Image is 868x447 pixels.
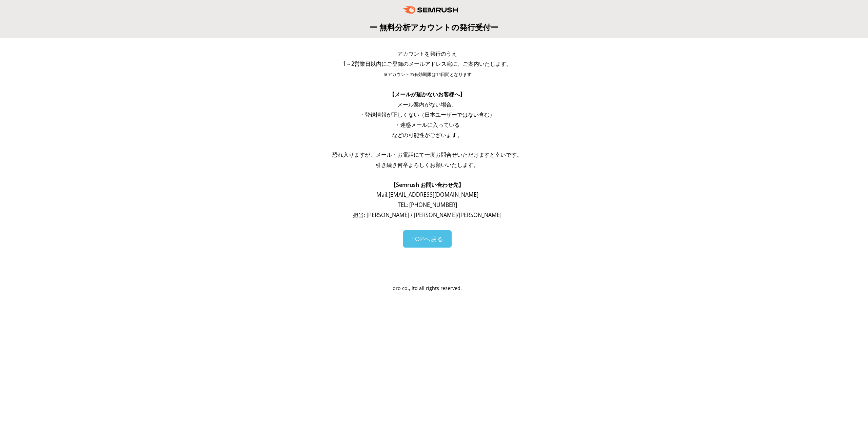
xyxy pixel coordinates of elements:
[343,60,512,67] span: 1～2営業日以内にご登録のメールアドレス宛に、ご案内いたします。
[403,230,452,248] a: TOPへ戻る
[393,285,462,291] span: oro co., ltd all rights reserved.
[370,22,498,33] span: ー 無料分析アカウントの発行受付ー
[395,121,460,129] span: ・迷惑メールに入っている
[397,101,457,108] span: メール案内がない場合、
[411,235,443,243] span: TOPへ戻る
[376,161,479,169] span: 引き続き何卒よろしくお願いいたします。
[359,111,495,118] span: ・登録情報が正しくない（日本ユーザーではない含む）
[389,91,465,98] span: 【メールが届かないお客様へ】
[383,72,472,77] span: ※アカウントの有効期限は14日間となります
[398,201,457,209] span: TEL: [PHONE_NUMBER]
[376,191,478,198] span: Mail: [EMAIL_ADDRESS][DOMAIN_NAME]
[397,50,457,57] span: アカウントを発行のうえ
[353,211,501,219] span: 担当: [PERSON_NAME] / [PERSON_NAME]/[PERSON_NAME]
[392,131,462,139] span: などの可能性がございます。
[391,181,464,189] span: 【Semrush お問い合わせ先】
[332,151,522,158] span: 恐れ入りますが、メール・お電話にて一度お問合せいただけますと幸いです。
